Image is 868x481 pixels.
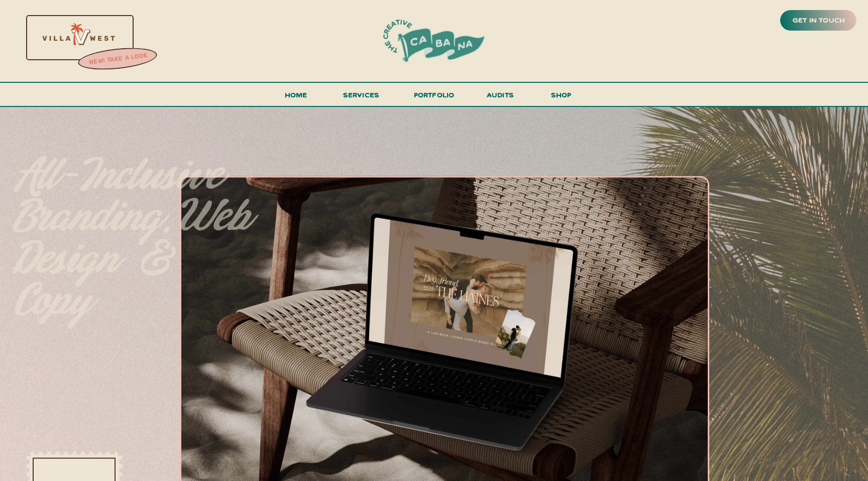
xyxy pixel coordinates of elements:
span: services [343,90,380,99]
a: audits [485,88,515,106]
a: Home [280,88,311,107]
a: services [340,88,382,107]
a: portfolio [410,88,458,107]
p: All-inclusive branding, web design & copy [14,155,254,297]
a: new! take a look [77,49,159,69]
a: shop [537,88,585,106]
a: get in touch [791,14,847,28]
